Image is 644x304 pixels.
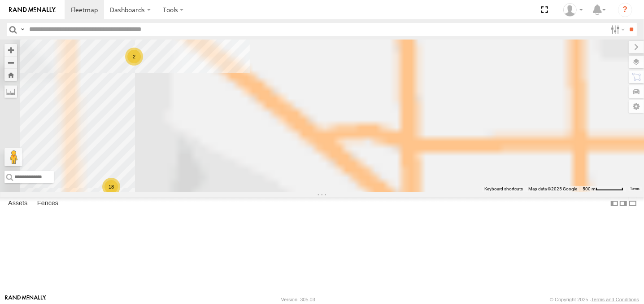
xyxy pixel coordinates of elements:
a: Terms [631,187,640,191]
div: © Copyright 2025 - [550,297,639,302]
span: 500 m [583,186,596,191]
a: Terms and Conditions [592,297,639,302]
label: Hide Summary Table [628,197,637,210]
div: 2 [125,48,143,66]
label: Search Filter Options [607,23,627,36]
label: Assets [4,197,32,210]
i: ? [618,3,632,17]
button: Map Scale: 500 m per 58 pixels [580,186,626,192]
button: Zoom out [4,56,17,69]
div: 18 [102,178,120,196]
label: Measure [4,85,17,98]
button: Drag Pegman onto the map to open Street View [4,148,22,166]
a: Visit our Website [5,295,46,304]
button: Keyboard shortcuts [484,186,523,192]
span: Map data ©2025 Google [528,186,577,191]
label: Search Query [19,23,26,36]
button: Zoom Home [4,69,17,81]
button: Zoom in [4,44,17,56]
div: Ramon Guerrero [560,3,586,17]
label: Dock Summary Table to the Left [610,197,619,210]
label: Fences [33,197,63,210]
div: Version: 305.03 [281,297,315,302]
label: Dock Summary Table to the Right [619,197,628,210]
img: rand-logo.svg [9,7,56,13]
label: Map Settings [629,100,644,113]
